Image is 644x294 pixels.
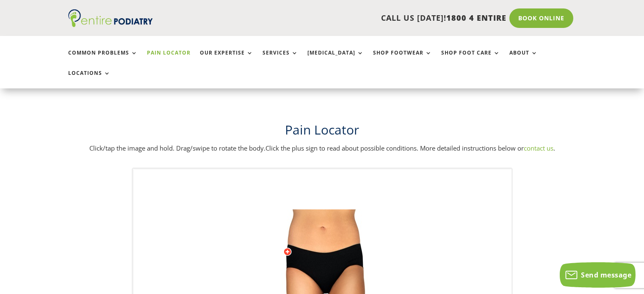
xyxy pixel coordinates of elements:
span: Send message [581,270,631,280]
span: Click/tap the image and hold. Drag/swipe to rotate the body. [89,144,265,152]
a: Shop Foot Care [441,50,500,68]
a: contact us [524,144,553,152]
a: Pain Locator [147,50,191,68]
a: Entire Podiatry [68,20,153,29]
a: Locations [68,70,111,88]
h1: Pain Locator [68,121,576,143]
a: Book Online [509,8,573,28]
a: Our Expertise [200,50,253,68]
span: Click the plus sign to read about possible conditions. More detailed instructions below or . [265,144,555,152]
a: Shop Footwear [373,50,432,68]
button: Send message [560,262,636,288]
p: CALL US [DATE]! [185,13,506,24]
a: Common Problems [68,50,138,68]
a: [MEDICAL_DATA] [307,50,364,68]
span: 1800 4 ENTIRE [446,13,506,23]
img: logo (1) [68,9,153,27]
a: Services [263,50,298,68]
a: About [509,50,538,68]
